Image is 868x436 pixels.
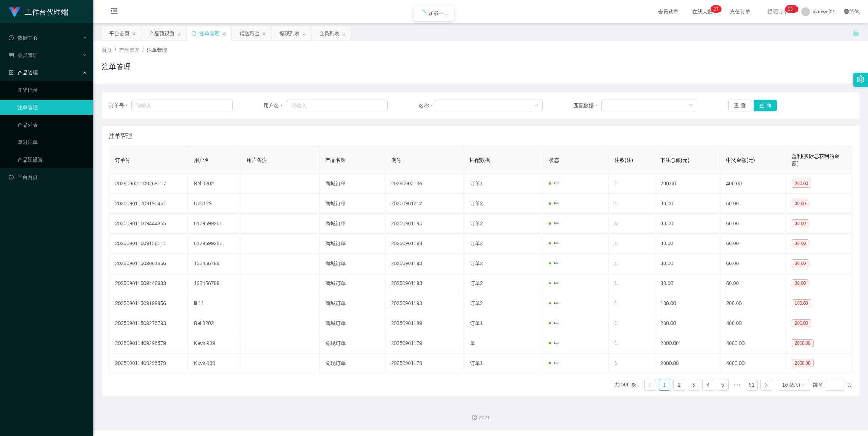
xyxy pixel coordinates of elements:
td: Kevin939 [188,353,241,373]
span: 订单1 [470,320,483,326]
td: Kevin939 [188,333,241,353]
span: / [142,47,144,53]
li: 下一页 [760,379,772,391]
span: 中 [549,300,559,306]
i: 图标: right [764,383,768,387]
div: 注单管理 [199,26,220,40]
td: Bell0202 [188,313,241,333]
i: 图标: global [844,9,849,14]
span: 单 [470,340,475,346]
button: 重 置 [728,100,751,111]
td: 30.00 [654,214,720,234]
i: 图标: copyright [472,415,477,420]
a: 即时注单 [17,135,87,149]
td: 20250901193 [385,254,464,273]
span: 加载中... [429,10,448,16]
span: 200.00 [792,319,811,327]
div: 产品预设置 [149,26,175,40]
i: 图标: down [534,103,538,108]
div: 平台首页 [109,26,130,40]
span: 订单号： [109,102,131,110]
i: 图标: sync [191,31,196,36]
span: 中 [549,201,559,206]
span: 中 [549,260,559,266]
li: 2 [673,379,685,391]
i: 图标: setting [857,75,865,83]
span: 30.00 [792,239,808,247]
span: 用户名 [194,157,209,163]
i: 图标: close [222,32,226,36]
td: 商城订单 [320,273,385,293]
i: 图标: menu-fold [102,0,126,24]
td: 4000.00 [720,333,786,353]
td: 商城订单 [320,174,385,194]
span: 状态 [549,157,559,163]
td: 1 [609,313,655,333]
button: 查 询 [754,100,777,111]
i: 图标: left [648,383,652,387]
td: 202509011509276793 [109,313,188,333]
td: 100.00 [654,293,720,313]
td: 400.00 [720,174,786,194]
td: 1 [609,353,655,373]
span: 中 [549,240,559,246]
li: 4 [702,379,714,391]
span: 期号 [391,157,401,163]
li: 共 506 条， [615,379,641,391]
span: ••• [731,379,743,391]
span: 中 [549,221,559,226]
span: 订单2 [470,300,483,306]
a: 1 [659,379,670,390]
img: logo.9652507e.png [9,7,20,17]
td: 20250901195 [385,214,464,234]
td: 20250901193 [385,273,464,293]
p: 2 [714,5,716,13]
i: 图标: close [342,32,346,36]
span: 中 [549,181,559,186]
a: 注单管理 [17,100,87,115]
span: 30.00 [792,259,808,267]
a: 产品预设置 [17,152,87,167]
span: 产品名称 [325,157,346,163]
td: 60.00 [720,194,786,214]
span: 订单2 [470,201,483,206]
div: 提现列表 [279,26,300,40]
i: 图标: close [177,32,181,36]
i: 图标: appstore-o [9,70,14,75]
td: 商城订单 [320,293,385,313]
td: 1 [609,273,655,293]
a: 开奖记录 [17,83,87,97]
span: 中 [549,340,559,346]
a: 5 [717,379,728,390]
td: 0179699261 [188,234,241,254]
span: 中 [549,280,559,286]
div: 跳至 页 [813,379,852,391]
td: 202509011509448833 [109,273,188,293]
input: 请输入 [287,100,388,111]
span: 订单1 [470,360,483,366]
span: 在线人数 [689,9,716,14]
i: 图标: close [132,32,136,36]
td: 商城订单 [320,313,385,333]
td: 60.00 [720,273,786,293]
span: 订单2 [470,260,483,266]
td: 兑现订单 [320,333,385,353]
a: 图标: dashboard平台首页 [9,170,87,184]
td: 133456789 [188,254,241,273]
span: 首页 [102,47,112,53]
span: 盈利(实际总获利的金额) [792,153,839,166]
td: 1 [609,333,655,353]
td: 商城订单 [320,234,385,254]
span: 2000.00 [792,339,813,347]
td: 0179699261 [188,214,241,234]
span: 提现订单 [764,9,792,14]
span: 中奖金额(元) [726,157,755,163]
td: 60.00 [720,254,786,273]
td: 4000.00 [720,353,786,373]
div: 2021 [99,414,862,421]
span: 匹配数据 [470,157,490,163]
i: 图标: unlock [853,29,859,36]
span: 注单管理 [147,47,167,53]
p: 7 [716,5,719,13]
div: 赠送彩金 [239,26,260,40]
